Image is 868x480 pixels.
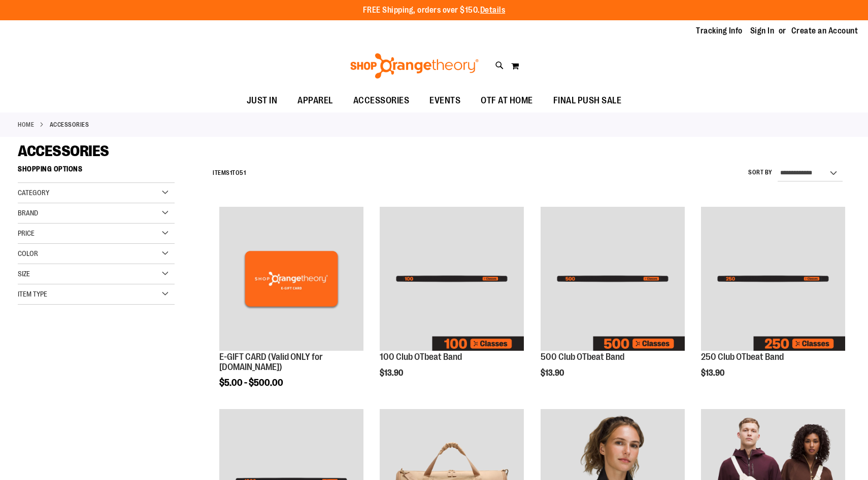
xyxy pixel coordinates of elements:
span: Price [18,229,35,237]
strong: ACCESSORIES [50,120,89,129]
a: E-GIFT CARD (Valid ONLY for [DOMAIN_NAME]) [219,352,323,372]
span: Size [18,270,30,278]
a: Details [480,6,506,15]
span: $13.90 [541,368,565,378]
span: FINAL PUSH SALE [553,89,622,112]
div: product [696,202,850,403]
span: Color [18,249,38,257]
span: APPAREL [297,89,333,112]
div: Category [18,183,175,203]
span: ACCESSORIES [18,142,109,160]
img: Image of 250 Club OTbeat Band [701,207,845,351]
span: $5.00 - $500.00 [219,378,283,388]
span: JUST IN [247,89,278,112]
a: Image of 100 Club OTbeat Band [380,207,524,352]
a: 500 Club OTbeat Band [541,352,624,362]
a: Home [18,120,34,129]
a: OTF AT HOME [471,89,543,113]
span: 1 [230,169,232,176]
span: OTF AT HOME [481,89,533,112]
span: ACCESSORIES [353,89,410,112]
div: Color [18,244,175,264]
div: product [375,202,529,403]
a: APPAREL [287,89,343,113]
a: EVENTS [419,89,471,113]
img: Image of 100 Club OTbeat Band [380,207,524,351]
span: Brand [18,209,38,217]
a: 100 Club OTbeat Band [380,352,462,362]
a: E-GIFT CARD (Valid ONLY for ShopOrangetheory.com) [219,207,363,352]
span: 51 [240,169,246,176]
label: Sort By [748,168,773,177]
a: FINAL PUSH SALE [543,89,632,113]
a: Sign In [750,25,775,36]
strong: Shopping Options [18,160,175,183]
img: Shop Orangetheory [349,53,480,79]
span: $13.90 [701,368,726,378]
a: Create an Account [791,25,858,36]
div: Size [18,264,175,284]
p: FREE Shipping, orders over $150. [363,5,506,16]
div: product [214,202,369,413]
img: Image of 500 Club OTbeat Band [541,207,685,351]
h2: Items to [213,165,246,181]
span: EVENTS [429,89,460,112]
a: JUST IN [237,89,288,113]
div: Brand [18,203,175,224]
div: product [536,202,690,403]
a: Tracking Info [696,25,743,36]
div: Price [18,224,175,244]
span: Category [18,189,49,197]
a: 250 Club OTbeat Band [701,352,784,362]
div: Item Type [18,284,175,305]
span: Item Type [18,290,47,298]
a: ACCESSORIES [343,89,420,112]
span: $13.90 [380,368,405,378]
a: Image of 250 Club OTbeat Band [701,207,845,352]
img: E-GIFT CARD (Valid ONLY for ShopOrangetheory.com) [219,207,363,351]
a: Image of 500 Club OTbeat Band [541,207,685,352]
